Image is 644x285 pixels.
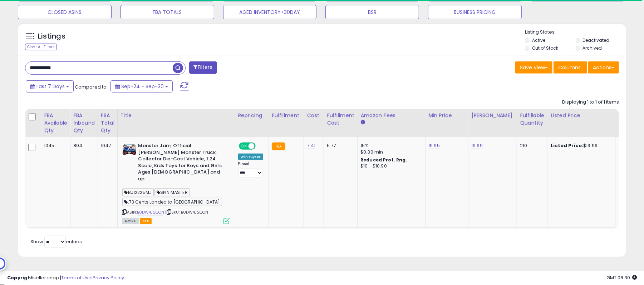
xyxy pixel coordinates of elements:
span: Compared to: [75,84,108,90]
div: 804 [73,142,92,149]
div: 0.00 [619,142,631,149]
div: Amazon Fees [360,112,422,119]
span: FBA [140,218,152,224]
div: Cost [307,112,321,119]
button: Columns [554,61,587,74]
div: FBA Available Qty [44,112,67,134]
label: Deactivated [583,37,610,43]
b: Reduced Prof. Rng. [360,157,407,163]
button: BUSINESS PRICING [428,5,522,19]
a: 7.41 [307,142,315,149]
button: Last 7 Days [26,80,74,92]
img: 51ycaB5zIAL._SL40_.jpg [122,142,137,157]
span: Sep-24 - Sep-30 [121,83,164,90]
strong: Copyright [7,274,33,281]
a: 19.95 [428,142,440,149]
span: 2025-10-8 08:30 GMT [606,274,637,281]
a: 19.99 [471,142,483,149]
span: | SKU: B0DW4J2QCN [165,209,208,215]
div: Ship Price [619,112,633,127]
span: .73 Cents Landed to [GEOGRAPHIC_DATA] [122,198,222,206]
button: FBA TOTALS [121,5,214,19]
span: SPIN MASTER [154,188,190,196]
div: 1047 [101,142,112,149]
div: Fulfillment Cost [327,112,354,127]
button: Actions [588,61,619,74]
div: Displaying 1 to 1 of 1 items [562,99,619,106]
label: Active [532,37,545,43]
div: Preset: [238,161,264,177]
div: Repricing [238,112,266,119]
span: Columns [558,64,581,71]
div: 1045 [44,142,65,149]
span: Show: entries [30,238,82,245]
button: Sep-24 - Sep-30 [110,80,173,92]
div: $19.99 [551,142,610,149]
div: Title [121,112,232,119]
div: 15% [360,142,420,149]
div: FBA inbound Qty [73,112,95,134]
a: Terms of Use [61,274,92,281]
label: Archived [583,45,602,51]
div: [PERSON_NAME] [471,112,514,119]
div: ASIN: [122,142,230,223]
div: Fulfillment [272,112,301,119]
div: Clear All Filters [25,44,57,50]
a: B0DW4J2QCN [137,209,164,215]
p: Listing States: [525,29,626,36]
button: Filters [189,61,217,74]
span: ON [240,143,249,149]
div: $0.30 min [360,149,420,155]
button: BSR [325,5,419,19]
div: 5.77 [327,142,352,149]
span: BJ12225MJ [122,188,154,196]
span: All listings currently available for purchase on Amazon [122,218,139,224]
div: $10 - $10.90 [360,163,420,169]
div: 210 [520,142,542,149]
label: Out of Stock [532,45,558,51]
div: Listed Price [551,112,613,119]
button: Save View [515,61,552,74]
button: AGED INVENTORY+30DAY [223,5,317,19]
a: Privacy Policy [93,274,124,281]
span: Last 7 Days [36,83,65,90]
div: Fulfillable Quantity [520,112,545,127]
h5: Listings [38,31,65,41]
div: seller snap | | [7,275,124,281]
b: Monster Jam, Official [PERSON_NAME] Monster Truck, Collector Die-Cast Vehicle, 1:24 Scale, Kids T... [138,142,225,184]
small: FBA [272,142,285,150]
div: Win BuyBox [238,154,264,160]
span: OFF [254,143,266,149]
div: FBA Total Qty [101,112,114,134]
div: Min Price [428,112,465,119]
small: Amazon Fees. [360,119,365,126]
b: Listed Price: [551,142,584,149]
button: CLOSED ASINS [18,5,112,19]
